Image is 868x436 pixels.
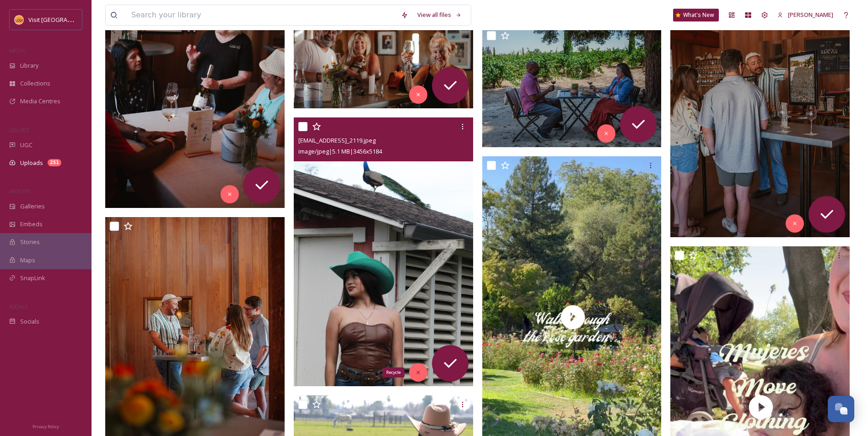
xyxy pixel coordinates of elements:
[20,220,43,229] span: Embeds
[383,367,404,378] div: Recycle
[788,11,833,19] span: [PERSON_NAME]
[20,141,32,149] span: UGC
[9,47,25,54] span: MEDIA
[9,127,29,133] span: COLLECT
[32,424,59,430] span: Privacy Policy
[127,5,396,25] input: Search your library
[413,6,466,24] a: View all files
[9,303,27,310] span: SOCIALS
[20,79,50,88] span: Collections
[298,147,382,155] span: image/jpeg | 5.1 MB | 3456 x 5184
[298,136,376,144] span: [EMAIL_ADDRESS]_2119.jpeg
[48,159,61,166] div: 251
[20,274,45,282] span: SnapLink
[20,317,39,326] span: Socials
[482,27,663,147] img: ext_1757987082.780208_soyintoyoucandles@gmail.com-IMG_0630.jpeg
[32,420,59,431] a: Privacy Policy
[20,202,45,211] span: Galleries
[20,159,43,167] span: Uploads
[20,238,40,246] span: Stories
[20,97,60,106] span: Media Centres
[673,9,719,21] a: What's New
[20,256,35,265] span: Maps
[773,6,838,24] a: [PERSON_NAME]
[20,61,38,70] span: Library
[15,15,24,24] img: Square%20Social%20Visit%20Lodi.png
[828,396,854,422] button: Open Chat
[9,188,30,195] span: WIDGETS
[28,15,99,24] span: Visit [GEOGRAPHIC_DATA]
[294,117,473,386] img: ext_1757980781.944276_Alyssa.countryman@gmail.com-IMG_2119.jpeg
